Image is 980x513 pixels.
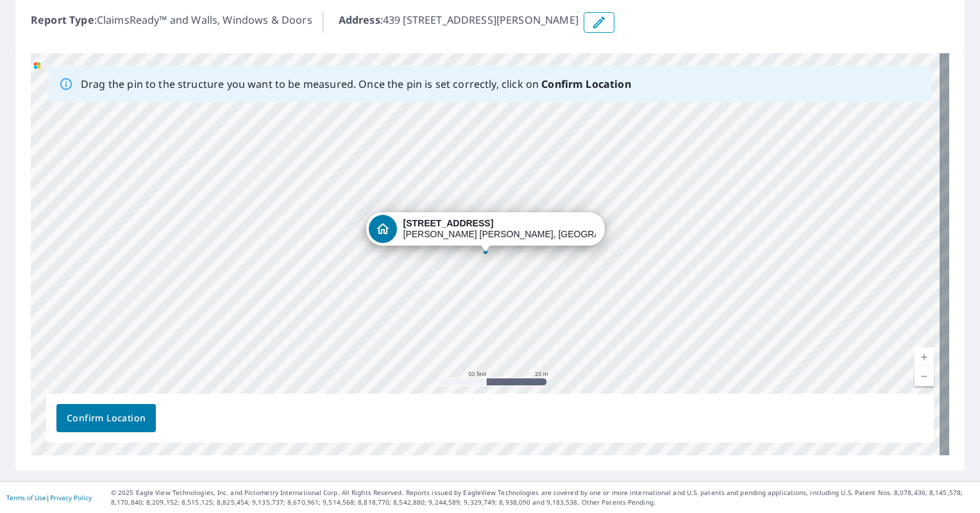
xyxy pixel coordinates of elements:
div: Dropped pin, building 1, Residential property, 439 441 Nation Rd, Norfolk, NY 13667 Chase Mills, ... [366,212,605,252]
a: Current Level 19, Zoom Out [915,367,934,386]
p: : 439 [STREET_ADDRESS][PERSON_NAME] [339,12,579,33]
b: Report Type [31,13,94,27]
a: Privacy Policy [50,493,92,502]
button: Confirm Location [56,404,156,432]
b: Address [339,13,380,27]
p: © 2025 Eagle View Technologies, Inc. and Pictometry International Corp. All Rights Reserved. Repo... [111,488,974,507]
b: Confirm Location [541,77,630,91]
a: Current Level 19, Zoom In [915,348,934,367]
a: Terms of Use [6,493,46,502]
p: : ClaimsReady™ and Walls, Windows & Doors [31,12,312,33]
p: | [6,494,92,501]
div: [PERSON_NAME] [PERSON_NAME], [GEOGRAPHIC_DATA] 13621 [403,218,596,240]
strong: [STREET_ADDRESS] [403,218,494,228]
p: Drag the pin to the structure you want to be measured. Once the pin is set correctly, click on [81,76,631,92]
span: Confirm Location [67,410,146,426]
